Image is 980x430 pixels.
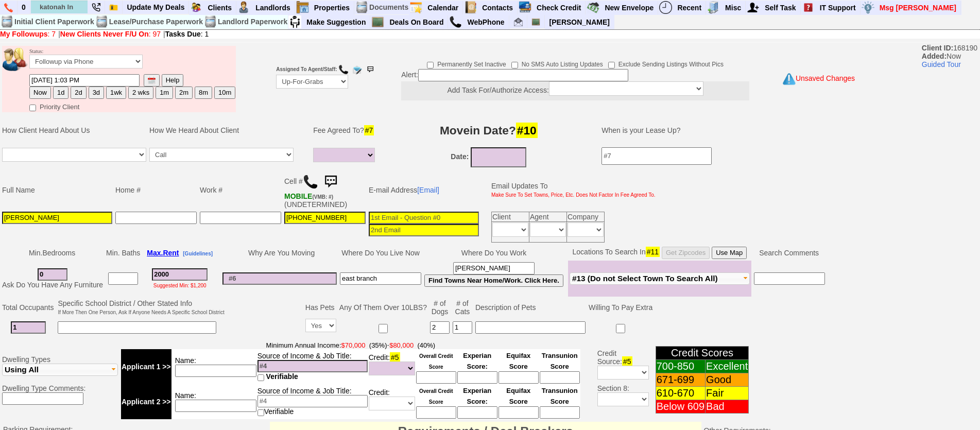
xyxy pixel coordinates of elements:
[463,352,491,370] font: Experian Score:
[4,3,13,12] img: phone.png
[163,249,179,257] span: Rent
[922,60,961,68] a: Guided Tour
[53,87,68,99] button: 1d
[5,365,39,374] span: Using All
[58,309,224,315] font: If More Then One Person, Ask If Anyone Needs A Specific School District
[257,384,368,419] td: Source of Income & Job Title: Verifiable
[257,349,368,384] td: Source of Income & Job Title:
[542,352,578,370] font: Transunion Score
[369,224,479,236] input: 2nd Email
[183,249,213,257] a: [Guidelines]
[341,341,366,349] font: $70,000
[608,57,724,69] label: Exclude Sending Listings Without Pics
[401,81,749,100] center: Add Task For/Authorize Access:
[257,360,368,372] input: #4
[217,15,288,29] td: Landlord Paperwork
[288,15,301,28] img: su2.jpg
[365,64,375,75] img: sms.png
[389,341,414,349] font: $80,000
[352,64,362,75] img: compose_email.png
[304,298,338,317] td: Has Pets
[385,15,448,29] a: Deals On Board
[266,341,387,349] font: Minimum Annual Income:
[3,48,33,71] img: people.png
[368,384,416,419] td: Credit:
[656,400,705,414] td: Below 609
[165,30,209,38] a: Tasks Due: 1
[451,152,469,161] b: Date:
[221,245,338,261] td: Why Are You Moving
[582,339,650,421] td: Credit Source: Section 8:
[646,247,660,257] span: #11
[659,1,672,14] img: recent.png
[423,245,565,261] td: Where Do You Work
[531,18,540,26] img: chalkboard.png
[492,212,529,221] td: Client
[283,170,367,210] td: Cell # (UNDETERMINED)
[656,373,705,387] td: 671-699
[369,341,387,349] font: (35%)
[706,373,749,387] td: Good
[463,15,509,29] a: WebPhone
[464,1,477,14] img: contact.png
[183,251,213,256] b: [Guidelines]
[29,87,51,99] button: Now
[880,4,956,12] font: Msg [PERSON_NAME]
[417,341,435,349] font: (40%)
[338,298,428,317] td: Any Of Them Over 10LBS?
[106,87,126,99] button: 1wk
[56,298,226,317] td: Specific School District / Other Stated Info
[600,1,658,14] a: New Envelope
[18,1,30,14] a: 0
[310,1,354,14] a: Properties
[591,115,840,146] td: When is your Lease Up?
[922,52,947,60] b: Added:
[320,171,341,192] img: sms.png
[706,387,749,400] td: Fair
[656,360,705,373] td: 700-850
[171,349,257,384] td: Name:
[338,64,349,75] img: call.png
[369,212,479,224] input: 1st Email - Question #0
[587,1,599,14] img: gmoney.png
[303,174,318,190] img: call.png
[511,57,603,69] label: No SMS Auto Listing Updates
[2,364,118,376] button: Using All
[673,1,706,14] a: Recent
[417,186,439,194] a: [Email]
[816,1,861,14] a: IT Support
[802,1,815,14] img: help2.png
[152,268,208,281] input: #3
[451,298,474,317] td: # of Cats
[424,274,563,287] button: Find Towns Near Home/Work. Click Here.
[419,353,453,370] font: Overall Credit Score
[474,298,587,317] td: Description of Pets
[367,170,480,210] td: E-mail Address
[449,15,462,28] img: call.png
[92,3,100,12] img: phone22.png
[148,77,156,84] img: [calendar icon]
[364,125,374,135] span: #7
[147,249,179,257] b: Max.
[608,62,615,68] input: Exclude Sending Listings Without Pics
[11,321,46,334] input: #2
[371,15,384,28] img: chalkboard.png
[121,349,171,384] td: Applicant 1 >>
[922,44,980,68] span: 168190 Now
[302,15,370,29] a: Make Suggestion
[312,194,333,200] font: (VMB: #)
[516,123,538,138] span: #10
[105,245,142,261] td: Min. Baths
[89,87,104,99] button: 3d
[721,1,746,14] a: Misc
[42,249,75,257] span: Bedrooms
[60,30,149,38] b: New Clients Never F/U On
[387,121,590,140] h3: Movein Date?
[109,15,203,29] td: Lease/Purchase Paperwork
[751,245,827,261] td: Search Comments
[416,371,456,384] input: Ask Customer: Do You Know Your Overall Credit Score
[601,147,712,165] input: #7
[390,352,400,363] span: #5
[121,341,580,349] span: -
[587,298,654,317] td: Willing To Pay Extra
